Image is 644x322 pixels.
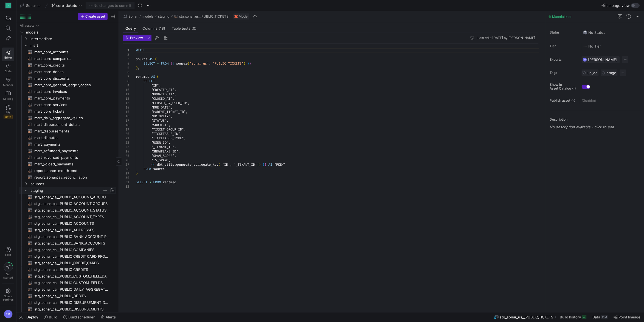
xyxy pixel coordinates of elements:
[50,2,83,9] button: core_tickets
[3,273,13,279] span: Get started
[2,245,14,259] button: Help
[19,108,116,115] div: Press SPACE to select this row.
[19,174,116,181] div: Press SPACE to select this row.
[130,36,143,40] span: Preview
[19,62,116,68] div: Press SPACE to select this row.
[2,102,14,121] a: PRsBeta
[611,312,643,322] button: Point lineage
[19,121,116,128] div: Press SPACE to select this row.
[30,36,116,42] span: intermediate
[186,110,188,114] span: ,
[136,48,144,52] span: WITH
[34,174,110,181] span: report_sonarpay_reconciliation​​​​​​​​​​
[159,83,161,88] span: ,
[583,57,587,62] div: SB
[123,101,129,105] div: 13
[188,101,190,105] span: ,
[123,132,129,136] div: 20
[174,162,176,167] span: .
[153,162,155,167] span: {
[550,71,577,75] span: Tags
[125,27,136,30] span: Query
[123,162,129,167] div: 27
[34,286,110,293] span: stg_sonar_ca__PUBLIC_DAILY_AGGREGATE_VALUES​​​​​​​​​​
[4,56,12,59] span: Editor
[550,30,577,34] span: Status
[34,102,110,108] span: mart_core_services​​​​​​​​​​
[34,299,110,306] span: stg_sonar_ca__PUBLIC_DISBURSEMENT_DETAILS​​​​​​​​​​
[151,105,170,110] span: "DUE_DATE"
[587,71,597,75] span: us_dc
[19,101,116,108] a: mart_core_services​​​​​​​​​​
[123,96,129,101] div: 12
[581,43,602,50] button: No tierNo Tier
[168,140,170,145] span: ,
[20,24,34,27] div: All assets
[123,110,129,114] div: 15
[19,306,116,312] a: stg_sonar_ca__PUBLIC_DISBURSEMENTS​​​​​​​​​​
[174,145,176,149] span: ,
[49,315,57,319] span: Build
[34,227,110,233] span: stg_sonar_ca__PUBLIC_ADDRESSES​​​​​​​​​​
[19,128,116,134] a: mart_disbursements​​​​​​​​​​
[149,57,153,61] span: AS
[123,52,129,57] div: 2
[123,79,129,83] div: 8
[172,96,174,101] span: ,
[19,49,116,55] a: mart_core_accounts​​​​​​​​​​
[19,49,116,55] div: Press SPACE to select this row.
[151,74,155,79] span: AS
[155,57,157,61] span: (
[19,68,116,75] div: Press SPACE to select this row.
[19,35,116,42] div: Press SPACE to select this row.
[5,253,12,256] span: Help
[136,74,149,79] span: renamed
[173,13,230,20] button: stg_sonar_us__PUBLIC_TICKETS
[128,15,137,18] span: Sonar
[123,74,129,79] div: 7
[30,187,102,194] span: staging
[19,95,116,101] div: Press SPACE to select this row.
[19,22,116,29] div: Press SPACE to select this row.
[583,30,587,35] img: No status
[6,111,10,114] span: PRs
[19,2,42,9] button: Sonar
[34,267,110,273] span: stg_sonar_ca__PUBLIC_CREDITS​​​​​​​​​​
[34,141,110,148] span: mart_payments​​​​​​​​​​
[2,308,14,320] button: SB
[592,315,600,319] span: Data
[19,213,116,220] a: stg_sonar_ca__PUBLIC_ACCOUNT_TYPES​​​​​​​​​​
[618,315,640,319] span: Point lineage
[30,181,116,187] span: sources
[19,154,116,161] div: Press SPACE to select this row.
[550,44,577,48] span: Tier
[590,312,610,322] button: Data11M
[34,115,110,121] span: mart_daily_aggregate_values​​​​​​​​​​
[123,123,129,127] div: 18
[19,128,116,134] div: Press SPACE to select this row.
[157,13,171,20] button: staging
[34,280,110,286] span: stg_sonar_ca__PUBLIC_CUSTOM_FIELDS​​​​​​​​​​
[123,70,129,74] div: 6
[136,171,138,176] span: )
[19,141,116,148] a: mart_payments​​​​​​​​​​
[26,3,36,8] span: Sonar
[19,29,116,35] div: Press SPACE to select this row.
[172,27,196,30] span: Table tests
[78,13,108,20] button: Create asset
[19,286,116,293] a: stg_sonar_ca__PUBLIC_DAILY_AGGREGATE_VALUES​​​​​​​​​​
[19,293,116,299] a: stg_sonar_ca__PUBLIC_DEBITS​​​​​​​​​​
[151,162,153,167] span: {
[477,36,535,40] div: Last edit: [DATE] by [PERSON_NAME]
[151,110,186,114] span: "PARENT_TICKET_ID"
[123,158,129,162] div: 26
[26,29,116,35] span: models
[34,161,110,167] span: mart_voided_payments​​​​​​​​​​
[583,30,605,35] span: No Status
[85,15,105,18] span: Create asset
[184,136,186,140] span: ,
[142,15,153,18] span: models
[30,42,116,49] span: mart
[3,83,13,87] span: Monitor
[222,162,257,167] span: 'ID', '_TENANT_ID'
